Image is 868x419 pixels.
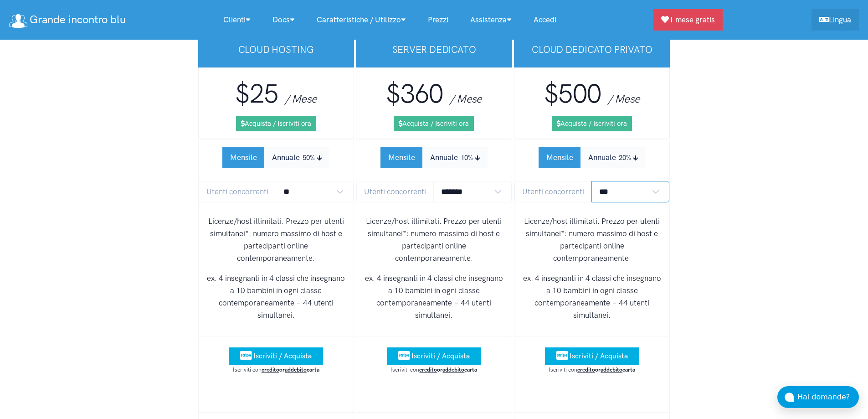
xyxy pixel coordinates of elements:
[199,181,276,202] span: Utenti concorrenti
[285,366,307,373] u: addebito
[549,366,635,373] small: Iscriviti con
[521,43,663,56] h3: Cloud dedicato privato
[797,391,859,403] div: Hai domande?
[306,10,417,30] a: Caratteristiche / Utilizzo
[812,9,859,31] a: Lingua
[253,352,312,360] span: Iscriviti / Acquista
[222,147,265,168] button: Mensile
[544,78,601,109] span: $500
[380,147,423,168] button: Mensile
[262,366,319,373] strong: or carta
[212,10,262,30] a: Clienti
[300,154,315,162] small: -50%
[777,386,859,408] button: Hai domande?
[236,116,316,131] a: Acquista / Iscriviti ora
[577,366,595,373] u: credito
[608,92,640,105] span: / Mese
[539,147,581,168] button: Mensile
[514,181,592,202] span: Utenti concorrenti
[442,366,464,373] u: addebito
[205,43,347,56] h3: cloud hosting
[380,147,488,168] div: Subscription Period
[458,154,473,162] small: -10%
[422,147,488,168] button: Annuale-10%
[206,272,347,322] p: ex. 4 insegnanti in 4 classi che insegnano a 10 bambini in ogni classe contemporaneamente = 44 ut...
[552,116,632,131] a: Acquista / Iscriviti ora
[262,366,279,373] u: credito
[231,382,322,398] iframe: PayPal
[363,43,505,56] h3: Server Dedicato
[570,352,628,360] span: Iscriviti / Acquista
[546,382,637,398] iframe: PayPal
[419,366,477,373] strong: or carta
[364,215,504,265] p: Licenze/host illimitati. Prezzo per utenti simultanei*: numero massimo di host e partecipanti onl...
[616,154,631,162] small: -20%
[9,10,126,30] a: Grande incontro blu
[577,366,635,373] strong: or carta
[539,147,646,168] div: Subscription Period
[222,147,329,168] div: Subscription Period
[580,147,646,168] button: Annuale-20%
[364,272,504,322] p: ex. 4 insegnanti in 4 classi che insegnano a 10 bambini in ogni classe contemporaneamente = 44 ut...
[264,147,329,168] button: Annuale-50%
[9,14,27,28] img: logo
[233,366,319,373] small: Iscriviti con
[411,352,470,360] span: Iscriviti / Acquista
[653,9,723,31] a: 1 mese gratis
[417,10,459,30] a: Prezzi
[523,10,567,30] a: Accedi
[386,78,443,109] span: $360
[235,78,278,109] span: $25
[450,92,482,105] span: / Mese
[394,116,474,131] a: Acquista / Iscriviti ora
[206,215,347,265] p: Licenze/host illimitati. Prezzo per utenti simultanei*: numero massimo di host e partecipanti onl...
[459,10,523,30] a: Assistenza
[390,366,477,373] small: Iscriviti con
[522,215,663,265] p: Licenze/host illimitati. Prezzo per utenti simultanei*: numero massimo di host e partecipanti onl...
[285,92,317,105] span: / Mese
[356,181,434,202] span: Utenti concorrenti
[522,272,663,322] p: ex. 4 insegnanti in 4 classi che insegnano a 10 bambini in ogni classe contemporaneamente = 44 ut...
[601,366,622,373] u: addebito
[262,10,306,30] a: Docs
[419,366,437,373] u: credito
[388,382,479,398] iframe: PayPal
